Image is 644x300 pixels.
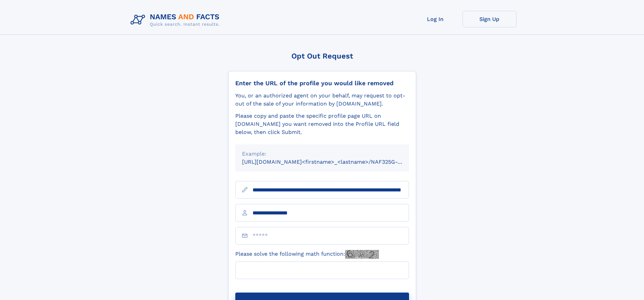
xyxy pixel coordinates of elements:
[235,79,409,87] div: Enter the URL of the profile you would like removed
[235,250,379,259] label: Please solve the following math function:
[462,11,517,27] a: Sign Up
[235,112,409,136] div: Please copy and paste the specific profile page URL on [DOMAIN_NAME] you want removed into the Pr...
[235,92,409,108] div: You, or an authorized agent on your behalf, may request to opt-out of the sale of your informatio...
[408,11,462,27] a: Log In
[242,159,422,165] small: [URL][DOMAIN_NAME]<firstname>_<lastname>/NAF325G-xxxxxxxx
[242,150,402,158] div: Example:
[228,52,416,60] div: Opt Out Request
[128,11,225,29] img: Logo Names and Facts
